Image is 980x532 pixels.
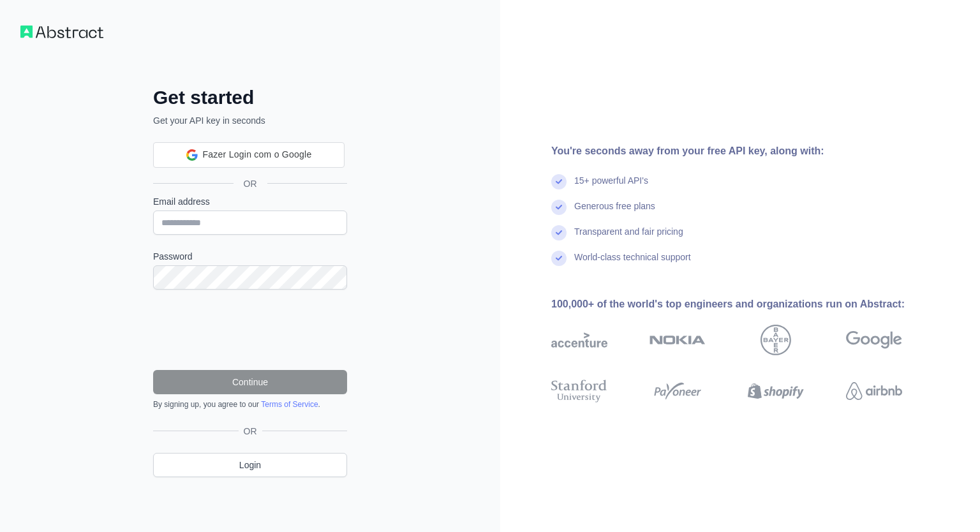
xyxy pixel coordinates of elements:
[551,251,567,266] img: check mark
[153,370,347,394] button: Continue
[574,225,683,251] div: Transparent and fair pricing
[846,377,902,405] img: airbnb
[153,114,347,127] p: Get your API key in seconds
[153,399,347,410] div: By signing up, you agree to our .
[153,250,347,263] label: Password
[551,174,567,189] img: check mark
[261,400,318,409] a: Terms of Service
[153,142,345,168] div: Fazer Login com o Google
[153,305,347,355] iframe: reCAPTCHA
[234,177,267,190] span: OR
[551,377,607,405] img: stanford university
[846,325,902,355] img: google
[650,377,706,405] img: payoneer
[574,251,691,276] div: World-class technical support
[153,86,347,109] h2: Get started
[203,148,312,161] span: Fazer Login com o Google
[239,425,262,438] span: OR
[574,174,648,200] div: 15+ powerful API's
[551,297,943,312] div: 100,000+ of the world's top engineers and organizations run on Abstract:
[761,325,791,355] img: bayer
[748,377,804,405] img: shopify
[551,144,943,159] div: You're seconds away from your free API key, along with:
[551,200,567,215] img: check mark
[574,200,655,225] div: Generous free plans
[20,26,103,38] img: Workflow
[650,325,706,355] img: nokia
[153,453,347,477] a: Login
[153,195,347,208] label: Email address
[551,225,567,240] img: check mark
[551,325,607,355] img: accenture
